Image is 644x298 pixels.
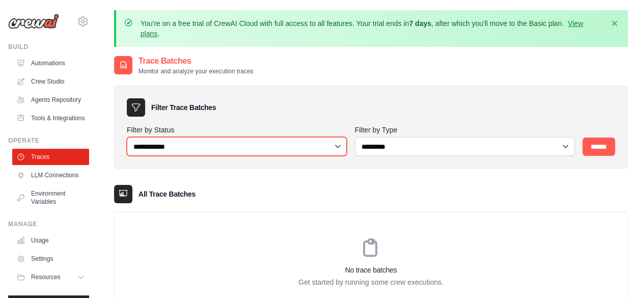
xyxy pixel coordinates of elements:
button: Resources [12,269,89,285]
img: Logo [8,14,59,29]
a: LLM Connections [12,167,89,183]
div: Operate [8,137,89,145]
div: Build [8,43,89,51]
label: Filter by Type [355,125,575,135]
span: Resources [31,273,60,281]
p: Monitor and analyze your execution traces [138,67,253,75]
div: Manage [8,220,89,228]
strong: 7 days [409,19,431,28]
a: Agents Repository [12,92,89,108]
p: You're on a free trial of CrewAI Cloud with full access to all features. Your trial ends in , aft... [141,18,603,39]
a: Tools & Integrations [12,110,89,126]
a: Automations [12,55,89,71]
h2: Trace Batches [138,55,253,67]
a: Usage [12,232,89,249]
a: Traces [12,149,89,165]
a: Settings [12,251,89,267]
p: Get started by running some crew executions. [115,277,627,287]
h3: Filter Trace Batches [151,102,216,113]
label: Filter by Status [127,125,347,135]
a: Environment Variables [12,185,89,210]
h3: All Trace Batches [138,189,195,199]
a: Crew Studio [12,73,89,90]
h3: No trace batches [115,265,627,275]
